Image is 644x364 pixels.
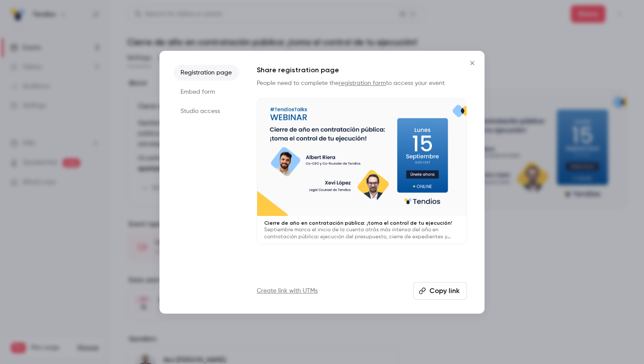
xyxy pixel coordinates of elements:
li: Embed form [173,84,239,100]
a: Create link with UTMs [257,286,318,295]
p: Septiembre marca el inicio de la cuenta atrás más intensa del año en contratación pública: ejecuc... [264,226,460,240]
p: Cierre de año en contratación pública: ¡toma el control de tu ejecución! [264,219,460,226]
a: registration form [339,80,386,86]
button: Close [464,54,481,72]
li: Registration page [173,65,239,81]
h1: Share registration page [257,65,467,75]
p: People need to complete the to access your event [257,79,467,88]
a: Cierre de año en contratación pública: ¡toma el control de tu ejecución!Septiembre marca el inici... [257,98,467,245]
button: Copy link [413,282,467,300]
li: Studio access [173,103,239,119]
